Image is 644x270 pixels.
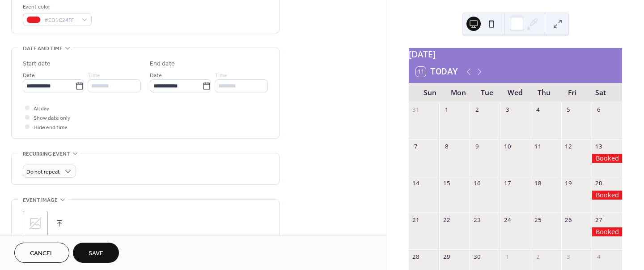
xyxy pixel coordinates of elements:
span: All day [34,104,49,113]
div: 16 [473,179,481,187]
div: 21 [412,216,420,224]
div: Thu [530,83,558,102]
button: Cancel [14,243,69,263]
div: 15 [442,179,450,187]
div: 28 [412,253,420,261]
div: 26 [564,216,572,224]
div: Tue [473,83,501,102]
div: 4 [595,253,603,261]
div: Wed [501,83,530,102]
span: Hide end time [34,123,68,132]
span: Date [150,71,162,80]
div: 7 [412,142,420,150]
div: ; [23,211,48,236]
div: Booked [592,154,622,163]
div: Mon [445,83,473,102]
div: [DATE] [409,48,622,61]
div: Fri [558,83,587,102]
div: 19 [564,179,572,187]
div: 24 [504,216,512,224]
div: 5 [564,105,572,113]
div: 11 [534,142,542,150]
div: 2 [534,253,542,261]
div: 31 [412,105,420,113]
div: 6 [595,105,603,113]
span: Time [215,71,227,80]
span: Show date only [34,113,70,123]
div: 2 [473,105,481,113]
div: 3 [564,253,572,261]
span: Date and time [23,44,63,53]
div: 10 [504,142,512,150]
div: Event color [23,2,90,12]
div: 14 [412,179,420,187]
div: Sun [416,83,445,102]
span: Do not repeat [26,167,60,177]
div: Sat [586,83,615,102]
span: Save [89,249,103,258]
div: 1 [504,253,512,261]
span: Cancel [30,249,54,258]
span: Date [23,71,35,80]
div: 18 [534,179,542,187]
span: Recurring event [23,149,70,159]
span: #ED1C24FF [44,16,77,25]
div: 22 [442,216,450,224]
div: 30 [473,253,481,261]
div: 4 [534,105,542,113]
div: 20 [595,179,603,187]
div: 27 [595,216,603,224]
div: 8 [442,142,450,150]
div: Start date [23,59,51,69]
span: Time [88,71,100,80]
button: Save [73,243,119,263]
div: 12 [564,142,572,150]
div: End date [150,59,175,69]
div: 13 [595,142,603,150]
div: 29 [442,253,450,261]
div: 23 [473,216,481,224]
div: Booked [592,191,622,200]
span: Event image [23,196,58,205]
div: 17 [504,179,512,187]
div: 3 [504,105,512,113]
div: Booked [592,227,622,236]
div: 25 [534,216,542,224]
div: 1 [442,105,450,113]
button: 11Today [413,65,461,79]
div: 9 [473,142,481,150]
